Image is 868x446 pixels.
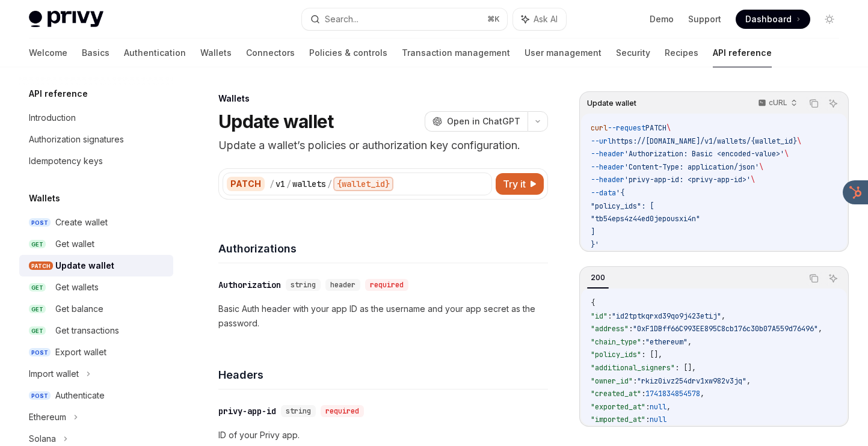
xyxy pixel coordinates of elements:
[591,240,599,249] span: }'
[269,178,274,190] div: /
[302,8,506,30] button: Search...⌘K
[797,136,801,146] span: \
[218,137,548,154] p: Update a wallet’s policies or authorization key configuration.
[55,345,106,359] div: Export wallet
[321,405,364,417] div: required
[534,13,558,25] span: Ask AI
[616,38,650,67] a: Security
[19,233,173,255] a: GETGet wallet
[29,305,46,314] span: GET
[759,162,763,172] span: \
[29,132,124,147] div: Authorization signatures
[591,402,645,412] span: "exported_at"
[327,178,332,190] div: /
[29,348,51,357] span: POST
[55,237,94,251] div: Get wallet
[218,93,548,105] div: Wallets
[29,154,103,168] div: Idempotency keys
[19,385,173,406] a: POSTAuthenticate
[645,123,666,133] span: PATCH
[591,201,654,211] span: "policy_ids": [
[751,175,755,185] span: \
[612,311,721,321] span: "id2tptkqrxd39qo9j423etij"
[650,13,674,25] a: Demo
[29,261,53,270] span: PATCH
[591,337,641,347] span: "chain_type"
[591,227,595,237] span: ]
[624,162,759,172] span: 'Content-Type: application/json'
[591,324,629,334] span: "address"
[218,111,333,132] h1: Update wallet
[402,38,510,67] a: Transaction management
[591,363,675,373] span: "additional_signers"
[645,402,650,412] span: :
[721,311,725,321] span: ,
[218,367,548,383] h4: Headers
[286,178,291,190] div: /
[591,162,624,172] span: --header
[55,302,103,316] div: Get balance
[513,8,566,30] button: Ask AI
[275,178,285,190] div: v1
[200,38,232,67] a: Wallets
[608,123,645,133] span: --request
[633,376,637,386] span: :
[19,255,173,276] a: PATCHUpdate wallet
[784,149,789,159] span: \
[825,96,841,111] button: Ask AI
[246,38,295,67] a: Connectors
[29,410,66,424] div: Ethereum
[736,10,810,29] a: Dashboard
[591,298,595,308] span: {
[641,389,645,399] span: :
[591,415,645,424] span: "imported_at"
[650,415,666,424] span: null
[591,311,608,321] span: "id"
[292,178,326,190] div: wallets
[591,389,641,399] span: "created_at"
[666,402,671,412] span: ,
[633,324,818,334] span: "0xF1DBff66C993EE895C8cb176c30b07A559d76496"
[591,175,624,185] span: --header
[746,376,751,386] span: ,
[641,350,662,359] span: : [],
[612,136,797,146] span: https://[DOMAIN_NAME]/v1/wallets/{wallet_id}
[713,38,772,67] a: API reference
[29,367,79,381] div: Import wallet
[227,177,265,191] div: PATCH
[637,376,746,386] span: "rkiz0ivz254drv1xw982v3jq"
[769,98,787,108] p: cURL
[29,283,46,292] span: GET
[825,270,841,286] button: Ask AI
[425,111,528,132] button: Open in ChatGPT
[587,99,636,108] span: Update wallet
[751,93,802,114] button: cURL
[591,350,641,359] span: "policy_ids"
[645,415,650,424] span: :
[365,279,408,291] div: required
[591,188,616,198] span: --data
[286,406,311,416] span: string
[82,38,109,67] a: Basics
[818,324,822,334] span: ,
[29,432,56,446] div: Solana
[591,136,612,146] span: --url
[19,212,173,233] a: POSTCreate wallet
[745,13,792,25] span: Dashboard
[333,177,393,191] div: {wallet_id}
[19,129,173,150] a: Authorization signatures
[29,391,51,400] span: POST
[447,115,520,127] span: Open in ChatGPT
[218,428,548,442] p: ID of your Privy app.
[624,149,784,159] span: 'Authorization: Basic <encoded-value>'
[218,405,276,417] div: privy-app-id
[29,326,46,335] span: GET
[29,111,76,125] div: Introduction
[55,280,99,295] div: Get wallets
[19,341,173,363] a: POSTExport wallet
[806,270,822,286] button: Copy the contents from the code block
[591,376,633,386] span: "owner_id"
[19,298,173,320] a: GETGet balance
[124,38,186,67] a: Authentication
[624,175,751,185] span: 'privy-app-id: <privy-app-id>'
